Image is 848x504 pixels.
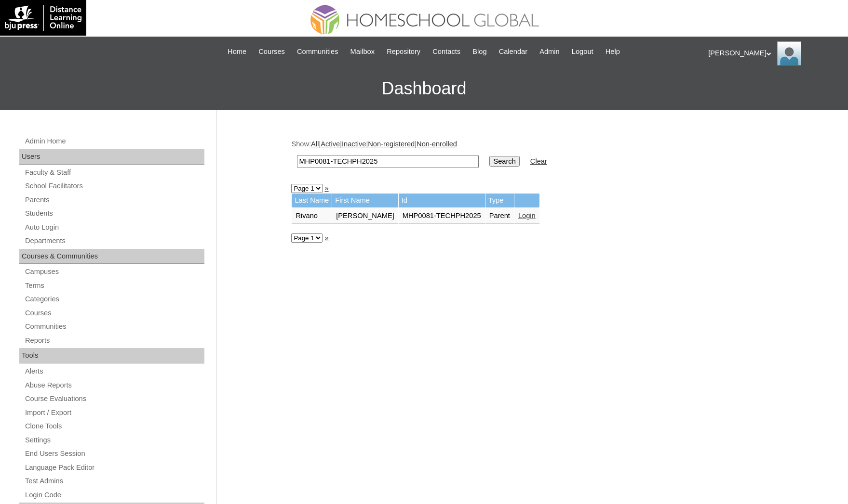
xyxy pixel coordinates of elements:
a: Clone Tools [24,420,204,432]
a: Login [518,212,536,220]
a: Departments [24,235,204,247]
a: Admin [535,46,565,57]
input: Search [297,155,479,168]
a: Campuses [24,266,204,278]
td: Last Name [292,194,332,207]
span: Blog [472,46,486,57]
a: Language Pack Editor [24,462,204,474]
a: » [324,184,328,192]
img: logo-white.png [5,5,81,31]
a: Clear [530,157,547,165]
a: Admin Home [24,135,204,147]
span: Calendar [499,46,527,57]
td: Rivano [292,208,332,224]
a: Contacts [428,46,465,57]
a: » [324,234,328,242]
div: Users [19,149,204,165]
span: Communities [297,46,338,57]
a: Courses [254,46,290,57]
a: Reports [24,335,204,347]
div: Courses & Communities [19,249,204,264]
h3: Dashboard [5,67,843,110]
a: All [311,140,319,148]
td: Id [399,194,485,207]
div: Show: | | | | [291,139,768,173]
a: Repository [382,46,425,57]
span: Help [606,46,620,57]
a: School Facilitators [24,180,204,192]
span: Mailbox [350,46,375,57]
a: Settings [24,434,204,446]
a: Import / Export [24,407,204,419]
a: Courses [24,307,204,319]
a: Course Evaluations [24,393,204,405]
div: [PERSON_NAME] [708,41,838,65]
a: Categories [24,293,204,305]
a: Terms [24,280,204,292]
a: Active [321,140,340,148]
a: Home [223,46,251,57]
a: Communities [24,321,204,333]
img: Ariane Ebuen [777,41,801,65]
span: Home [228,46,246,57]
span: Repository [387,46,420,57]
span: Logout [572,46,593,57]
a: Alerts [24,365,204,377]
td: First Name [332,194,398,207]
a: Faculty & Staff [24,167,204,179]
input: Search [489,156,519,167]
div: Tools [19,348,204,363]
a: Help [601,46,625,57]
td: Parent [485,208,514,224]
td: [PERSON_NAME] [332,208,398,224]
a: Abuse Reports [24,379,204,391]
a: Logout [567,46,598,57]
a: Communities [292,46,343,57]
a: Students [24,207,204,220]
td: MHP0081-TECHPH2025 [399,208,485,224]
a: Login Code [24,489,204,501]
a: Non-registered [368,140,415,148]
a: Non-enrolled [417,140,457,148]
a: Calendar [494,46,532,57]
td: Type [485,194,514,207]
a: Inactive [342,140,366,148]
a: Blog [468,46,491,57]
a: End Users Session [24,448,204,460]
span: Contacts [432,46,460,57]
span: Courses [258,46,285,57]
span: Admin [539,46,560,57]
a: Mailbox [346,46,380,57]
a: Parents [24,194,204,206]
a: Auto Login [24,221,204,233]
a: Test Admins [24,475,204,487]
